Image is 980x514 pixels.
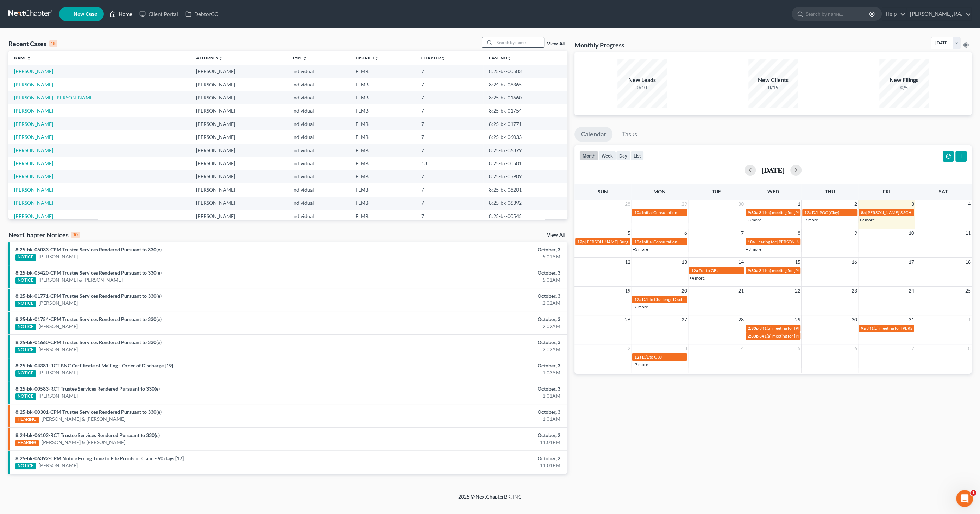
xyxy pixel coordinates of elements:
[879,84,929,91] div: 0/5
[483,144,567,157] td: 8:25-bk-06379
[630,151,644,160] button: list
[854,200,858,208] span: 2
[383,269,560,276] div: October, 3
[634,210,641,215] span: 10a
[879,76,929,84] div: New Filings
[812,210,840,215] span: D/L POC (Clay)
[39,276,122,283] a: [PERSON_NAME] & [PERSON_NAME]
[740,344,745,353] span: 4
[851,315,858,324] span: 30
[416,183,483,196] td: 7
[287,91,350,104] td: Individual
[27,56,31,60] i: unfold_more
[350,65,416,78] td: FLMB
[748,239,755,244] span: 10a
[483,91,567,104] td: 8:25-bk-01660
[15,432,160,438] a: 8:24-bk-06102-RCT Trustee Services Rendered Pursuant to 330(e)
[627,344,631,353] span: 2
[416,210,483,223] td: 7
[748,326,759,331] span: 2:30p
[483,104,567,117] td: 8:25-bk-01754
[15,270,162,276] a: 8:25-bk-05420-CPM Trustee Services Rendered Pursuant to 330(e)
[39,462,78,469] a: [PERSON_NAME]
[74,12,97,17] span: New Case
[287,130,350,143] td: Individual
[797,229,801,237] span: 8
[14,200,53,206] a: [PERSON_NAME]
[634,239,641,244] span: 10a
[15,316,162,322] a: 8:25-bk-01754-CPM Trustee Services Rendered Pursuant to 330(e)
[383,293,560,300] div: October, 3
[642,354,661,360] span: D/L to OBJ
[383,253,560,260] div: 5:01AM
[483,170,567,183] td: 8:25-bk-05909
[356,55,379,60] a: Districtunfold_more
[851,258,858,266] span: 16
[8,39,57,48] div: Recent Cases
[748,333,759,339] span: 2:30p
[970,490,976,496] span: 1
[14,213,53,219] a: [PERSON_NAME]
[681,258,688,266] span: 13
[416,144,483,157] td: 7
[574,41,624,49] h3: Monthly Progress
[190,78,287,91] td: [PERSON_NAME]
[624,315,631,324] span: 26
[190,197,287,210] td: [PERSON_NAME]
[287,210,350,223] td: Individual
[907,258,915,266] span: 17
[287,197,350,210] td: Individual
[965,287,972,295] span: 25
[861,210,866,215] span: 8a
[634,354,641,360] span: 12a
[14,121,53,127] a: [PERSON_NAME]
[794,258,801,266] span: 15
[383,385,560,392] div: October, 3
[882,8,906,20] a: Help
[861,326,866,331] span: 9a
[383,246,560,253] div: October, 3
[634,297,641,302] span: 12a
[577,239,585,244] span: 12p
[383,369,560,376] div: 1:03AM
[699,268,718,273] span: D/L to OBJ
[196,55,222,60] a: Attorneyunfold_more
[39,369,78,376] a: [PERSON_NAME]
[383,323,560,330] div: 2:02AM
[287,144,350,157] td: Individual
[761,166,785,174] h2: [DATE]
[383,316,560,323] div: October, 3
[383,392,560,399] div: 1:01AM
[350,91,416,104] td: FLMB
[190,130,287,143] td: [PERSON_NAME]
[15,301,36,307] div: NOTICE
[383,339,560,346] div: October, 3
[806,7,870,20] input: Search by name...
[585,239,646,244] span: [PERSON_NAME] Burgers at Elks
[350,210,416,223] td: FLMB
[598,151,616,160] button: week
[804,210,811,215] span: 12a
[737,258,745,266] span: 14
[15,254,36,261] div: NOTICE
[14,187,53,193] a: [PERSON_NAME]
[507,56,511,60] i: unfold_more
[14,68,53,74] a: [PERSON_NAME]
[136,8,182,20] a: Client Portal
[642,239,677,244] span: Initial Consultation
[383,455,560,462] div: October, 2
[574,127,612,142] a: Calendar
[190,91,287,104] td: [PERSON_NAME]
[759,333,865,339] span: 341(a) meeting for [PERSON_NAME] & [PERSON_NAME]
[684,344,688,353] span: 3
[579,151,598,160] button: month
[483,130,567,143] td: 8:25-bk-06033
[39,392,78,399] a: [PERSON_NAME]
[350,197,416,210] td: FLMB
[416,197,483,210] td: 7
[383,462,560,469] div: 11:01PM
[737,200,745,208] span: 30
[866,326,968,331] span: 341(a) meeting for [PERSON_NAME] [PERSON_NAME]
[956,490,973,507] iframe: Intercom live chat
[190,117,287,130] td: [PERSON_NAME]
